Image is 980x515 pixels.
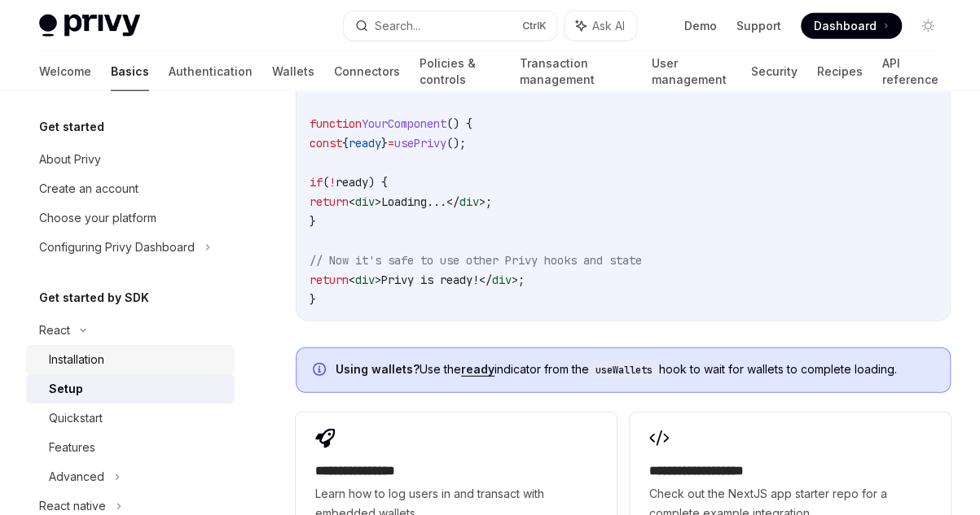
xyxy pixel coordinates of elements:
span: ! [329,175,336,190]
span: () { [446,116,472,131]
span: div [459,194,479,209]
div: About Privy [39,150,101,169]
a: API reference [881,52,941,91]
span: if [310,175,323,190]
span: </ [479,273,492,287]
span: = [388,136,394,151]
span: Ctrl K [522,20,547,33]
a: Welcome [39,52,91,91]
a: About Privy [26,145,235,174]
span: Privy is ready! [381,273,479,287]
div: Features [49,438,95,457]
span: < [349,273,355,287]
span: const [310,136,342,151]
span: } [381,136,388,151]
span: ( [323,175,329,190]
div: Create an account [39,179,138,199]
h5: Get started by SDK [39,288,149,308]
a: User management [652,52,732,91]
button: Toggle dark mode [915,13,941,39]
a: Installation [26,345,235,374]
a: ready [461,362,494,377]
button: Search...CtrlK [344,11,556,41]
span: Loading... [381,194,446,209]
span: < [349,194,355,209]
img: light logo [39,15,140,37]
a: Setup [26,374,235,404]
span: ready [349,136,381,151]
a: Wallets [272,52,314,91]
span: (); [446,136,466,151]
a: Basics [111,52,149,91]
a: Recipes [816,52,862,91]
span: ready [336,175,368,190]
div: Choose your platform [39,208,156,228]
span: </ [446,194,459,209]
div: React [39,321,70,340]
span: { [342,136,349,151]
a: Quickstart [26,404,235,433]
span: usePrivy [394,136,446,151]
span: // Now it's safe to use other Privy hooks and state [310,253,642,268]
span: Use the indicator from the hook to wait for wallets to complete loading. [336,361,934,378]
span: > [479,194,486,209]
a: Authentication [169,52,253,91]
span: } [310,292,316,307]
span: div [492,273,512,287]
span: YourComponent [362,116,446,131]
span: ) { [368,175,388,190]
span: > [375,273,381,287]
a: Support [736,18,781,34]
span: function [310,116,362,131]
h5: Get started [39,117,104,137]
div: Search... [375,16,420,36]
a: Choose your platform [26,203,235,233]
a: Features [26,433,235,462]
svg: Info [313,363,329,379]
span: ; [518,273,525,287]
code: useWallets [589,362,659,378]
span: } [310,214,316,229]
div: Installation [49,350,104,369]
a: Demo [684,18,717,34]
div: Setup [49,379,83,399]
span: return [310,194,349,209]
span: > [512,273,518,287]
span: div [355,194,375,209]
a: Policies & controls [420,52,500,91]
div: Quickstart [49,408,103,428]
a: Connectors [334,52,400,91]
button: Ask AI [565,11,636,41]
span: Ask AI [592,18,625,34]
span: > [375,194,381,209]
span: return [310,273,349,287]
a: Transaction management [520,52,631,91]
a: Create an account [26,174,235,203]
span: Dashboard [814,18,877,34]
strong: Using wallets? [336,362,420,376]
a: Security [750,52,797,91]
span: div [355,273,375,287]
div: Configuring Privy Dashboard [39,238,195,257]
div: Advanced [49,467,104,487]
span: ; [486,194,492,209]
a: Dashboard [801,13,902,39]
